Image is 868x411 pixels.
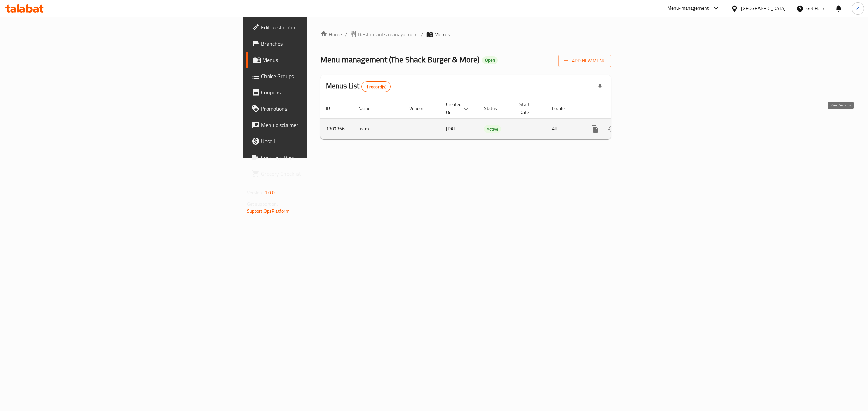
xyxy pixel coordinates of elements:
[246,36,389,52] a: Branches
[326,81,391,92] h2: Menus List
[667,4,709,13] div: Menu-management
[552,104,573,112] span: Locale
[320,52,479,67] span: Menu management ( The Shack Burger & More )
[547,118,581,139] td: All
[409,104,432,112] span: Vendor
[247,188,263,197] span: Version:
[261,121,383,129] span: Menu disclaimer
[262,56,383,64] span: Menus
[421,30,423,38] li: /
[261,23,383,31] span: Edit Restaurant
[246,84,389,101] a: Coupons
[446,100,470,116] span: Created On
[446,124,460,133] span: [DATE]
[484,104,506,112] span: Status
[326,104,339,112] span: ID
[246,149,389,166] a: Coverage Report
[264,188,275,197] span: 1.0.0
[741,5,786,12] div: [GEOGRAPHIC_DATA]
[246,133,389,149] a: Upsell
[261,137,383,145] span: Upsell
[558,55,611,67] button: Add New Menu
[592,79,608,95] div: Export file
[246,68,389,84] a: Choice Groups
[261,40,383,48] span: Branches
[261,170,383,178] span: Grocery Checklist
[261,153,383,161] span: Coverage Report
[484,125,501,133] span: Active
[246,166,389,182] a: Grocery Checklist
[261,72,383,80] span: Choice Groups
[856,5,859,12] span: Z
[246,101,389,117] a: Promotions
[564,57,606,65] span: Add New Menu
[261,105,383,113] span: Promotions
[603,121,619,137] button: Change Status
[246,117,389,133] a: Menu disclaimer
[362,84,391,90] span: 1 record(s)
[482,56,498,64] div: Open
[247,200,278,209] span: Get support on:
[514,118,547,139] td: -
[519,100,538,116] span: Start Date
[434,30,450,38] span: Menus
[246,19,389,36] a: Edit Restaurant
[587,121,603,137] button: more
[361,81,391,92] div: Total records count
[246,52,389,68] a: Menus
[247,207,290,215] a: Support.OpsPlatform
[581,98,657,119] th: Actions
[358,104,379,112] span: Name
[261,88,383,96] span: Coupons
[320,98,657,139] table: enhanced table
[482,57,498,63] span: Open
[320,30,611,38] nav: breadcrumb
